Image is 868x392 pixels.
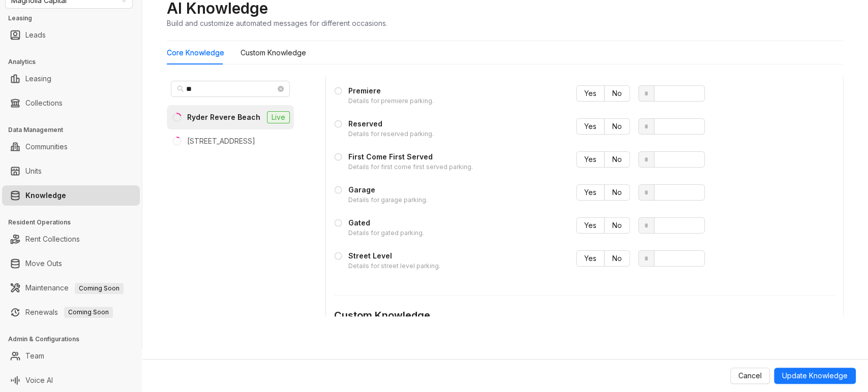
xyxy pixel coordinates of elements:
span: No [612,188,622,197]
span: Yes [584,254,596,263]
span: search [177,85,184,92]
h3: Data Management [8,125,142,135]
span: Coming Soon [75,283,124,294]
span: Yes [584,122,596,130]
div: Garage [348,184,428,195]
span: No [612,89,622,97]
a: Leasing [25,69,51,89]
a: Voice AI [25,370,53,390]
span: Coming Soon [64,307,113,318]
a: Units [25,161,42,181]
div: [STREET_ADDRESS] [187,136,255,147]
span: Yes [584,188,596,197]
div: Details for gated parking. [348,228,424,238]
span: Live [267,111,290,123]
div: Details for garage parking. [348,195,428,205]
span: No [612,155,622,164]
li: Move Outs [2,253,140,274]
div: Custom Knowledge [241,47,306,58]
h3: Leasing [8,14,142,23]
a: Team [25,346,44,366]
a: Knowledge [25,185,66,206]
a: Collections [25,93,63,113]
div: Premiere [348,85,434,96]
div: Street Level [348,250,440,262]
span: close-circle [278,86,284,92]
a: Leads [25,25,46,45]
span: Yes [584,155,596,164]
li: Team [2,346,140,366]
a: Rent Collections [25,229,80,249]
span: No [612,122,622,130]
h3: Analytics [8,57,142,67]
li: Collections [2,93,140,113]
h3: Resident Operations [8,218,142,227]
li: Leads [2,25,140,45]
li: Rent Collections [2,229,140,249]
li: Maintenance [2,278,140,298]
div: Details for reserved parking. [348,129,434,139]
li: Leasing [2,69,140,89]
a: Communities [25,137,68,157]
div: Details for first come first served parking. [348,162,473,172]
div: First Come First Served [348,151,473,162]
span: No [612,254,622,263]
div: Details for premiere parking. [348,96,434,106]
div: Ryder Revere Beach [187,112,260,123]
h3: Admin & Configurations [8,335,142,344]
li: Units [2,161,140,181]
li: Voice AI [2,370,140,390]
div: Custom Knowledge [334,308,835,323]
span: No [612,221,622,230]
li: Communities [2,137,140,157]
div: Build and customize automated messages for different occasions. [167,18,387,28]
li: Renewals [2,302,140,322]
a: Move Outs [25,253,62,274]
a: RenewalsComing Soon [25,302,113,322]
div: Gated [348,217,424,228]
div: Details for street level parking. [348,262,440,271]
div: Reserved [348,118,434,129]
li: Knowledge [2,185,140,206]
div: Core Knowledge [167,47,224,58]
span: Yes [584,89,596,97]
span: Yes [584,221,596,230]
